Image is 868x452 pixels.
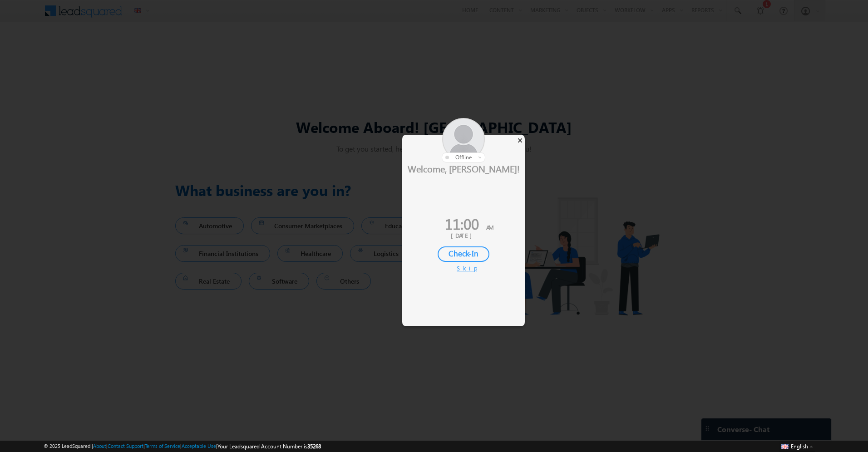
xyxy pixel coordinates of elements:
[455,154,472,161] span: offline
[779,441,815,452] button: English
[145,443,180,449] a: Terms of Service
[445,213,479,234] span: 11:00
[457,264,470,272] div: Skip
[93,443,106,449] a: About
[108,443,143,449] a: Contact Support
[515,135,525,145] div: ×
[791,443,808,450] span: English
[409,231,518,240] div: [DATE]
[438,246,489,262] div: Check-In
[217,443,321,450] span: Your Leadsquared Account Number is
[486,223,493,231] span: AM
[182,443,216,449] a: Acceptable Use
[402,162,525,174] div: Welcome, [PERSON_NAME]!
[307,443,321,450] span: 35268
[44,442,321,451] span: © 2025 LeadSquared | | | | |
